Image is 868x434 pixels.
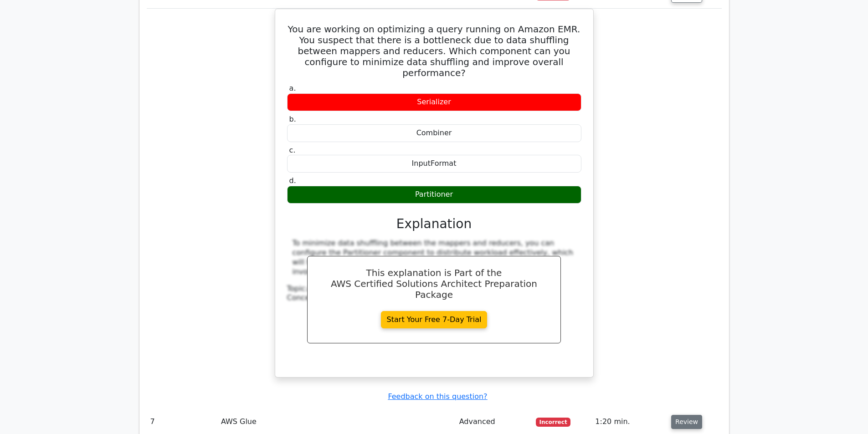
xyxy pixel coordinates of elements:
[289,176,296,185] span: d.
[287,124,581,142] div: Combiner
[286,24,582,78] h5: You are working on optimizing a query running on Amazon EMR. You suspect that there is a bottlene...
[289,115,296,123] span: b.
[287,186,581,204] div: Partitioner
[287,284,581,294] div: Topic:
[287,93,581,111] div: Serializer
[289,84,296,92] span: a.
[289,146,296,154] span: c.
[293,239,576,276] div: To minimize data shuffling between the mappers and reducers, you can configure the Partitioner co...
[381,311,488,328] a: Start Your Free 7-Day Trial
[671,415,702,429] button: Review
[287,293,581,303] div: Concept:
[388,392,487,401] a: Feedback on this question?
[536,418,571,427] span: Incorrect
[287,155,581,173] div: InputFormat
[293,216,576,232] h3: Explanation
